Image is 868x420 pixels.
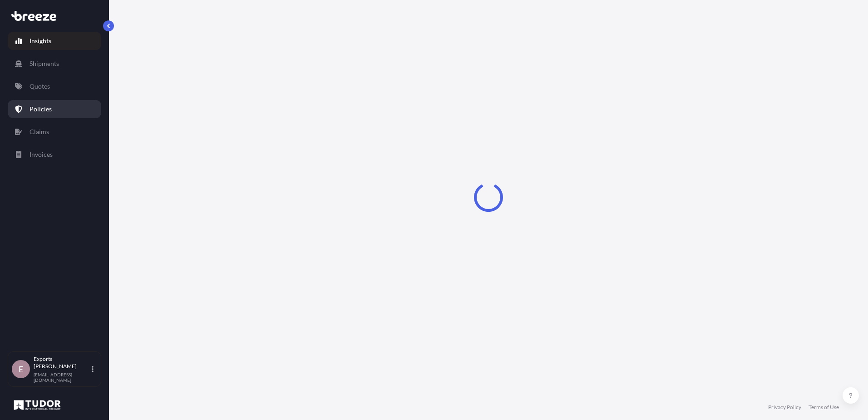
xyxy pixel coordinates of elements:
[11,398,63,412] img: organization-logo
[30,59,59,68] p: Shipments
[30,105,52,114] p: Policies
[30,150,53,159] p: Invoices
[30,127,49,136] p: Claims
[34,372,90,383] p: [EMAIL_ADDRESS][DOMAIN_NAME]
[768,404,801,411] a: Privacy Policy
[8,145,101,164] a: Invoices
[8,55,101,73] a: Shipments
[19,365,23,374] span: E
[34,355,90,370] p: Exports [PERSON_NAME]
[8,123,101,141] a: Claims
[8,32,101,50] a: Insights
[30,82,50,91] p: Quotes
[8,100,101,118] a: Policies
[809,404,839,411] a: Terms of Use
[8,77,101,95] a: Quotes
[30,36,51,45] p: Insights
